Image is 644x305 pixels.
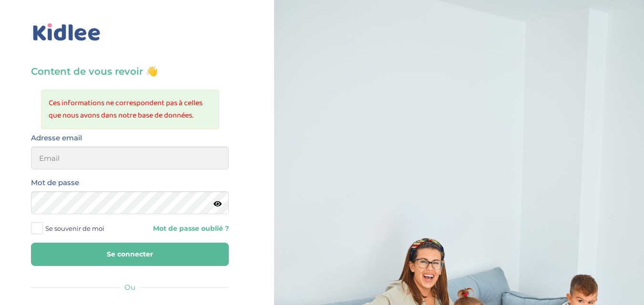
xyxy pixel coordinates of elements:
button: Se connecter [31,243,229,266]
li: Ces informations ne correspondent pas à celles que nous avons dans notre base de données. [49,97,212,122]
span: Se souvenir de moi [45,222,104,235]
label: Adresse email [31,132,82,144]
img: logo_kidlee_bleu [31,21,102,43]
label: Mot de passe [31,177,79,189]
a: Mot de passe oublié ? [137,224,229,233]
h3: Content de vous revoir 👋 [31,65,229,78]
span: Ou [124,283,135,292]
input: Email [31,147,229,169]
